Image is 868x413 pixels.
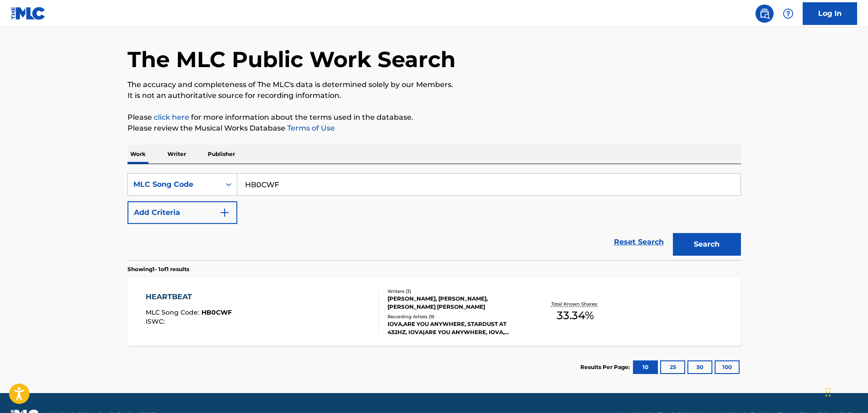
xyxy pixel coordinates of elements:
[759,8,770,19] img: search
[11,7,46,20] img: MLC Logo
[154,113,189,121] a: click here
[387,295,525,311] div: [PERSON_NAME], [PERSON_NAME], [PERSON_NAME] [PERSON_NAME]
[609,232,668,252] a: Reset Search
[219,207,230,218] img: 9d2ae6d4665cec9f34b9.svg
[165,145,189,164] p: Writer
[673,233,741,256] button: Search
[825,379,831,406] div: Drag
[387,288,525,295] div: Writers ( 3 )
[205,145,238,164] p: Publisher
[387,313,525,320] div: Recording Artists ( 9 )
[557,307,594,324] span: 33.34 %
[580,363,632,371] p: Results Per Page:
[551,301,600,307] p: Total Known Shares:
[660,360,685,374] button: 25
[146,292,232,302] div: HEARTBEAT
[633,360,658,374] button: 10
[687,360,712,374] button: 50
[755,5,774,23] a: Public Search
[803,2,857,25] a: Log In
[133,179,215,190] div: MLC Song Code
[128,265,189,273] p: Showing 1 - 1 of 1 results
[146,317,167,326] span: ISWC :
[128,173,741,260] form: Search Form
[387,320,525,336] div: IOVA,ARE YOU ANYWHERE, STARDUST AT 432HZ, IOVA|ARE YOU ANYWHERE, IOVA, IOVA,ARE YOU ANYWHERE
[285,124,335,132] a: Terms of Use
[128,145,148,164] p: Work
[128,278,741,346] a: HEARTBEATMLC Song Code:HB0CWFISWC:Writers (3)[PERSON_NAME], [PERSON_NAME], [PERSON_NAME] [PERSON_...
[128,112,741,123] p: Please for more information about the terms used in the database.
[779,5,797,23] div: Help
[146,308,201,316] span: MLC Song Code :
[128,123,741,134] p: Please review the Musical Works Database
[715,360,740,374] button: 100
[128,46,456,73] h1: The MLC Public Work Search
[128,79,741,90] p: The accuracy and completeness of The MLC's data is determined solely by our Members.
[823,369,868,413] iframe: Chat Widget
[128,90,741,101] p: It is not an authoritative source for recording information.
[201,308,232,316] span: HB0CWF
[783,8,794,19] img: help
[128,201,237,224] button: Add Criteria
